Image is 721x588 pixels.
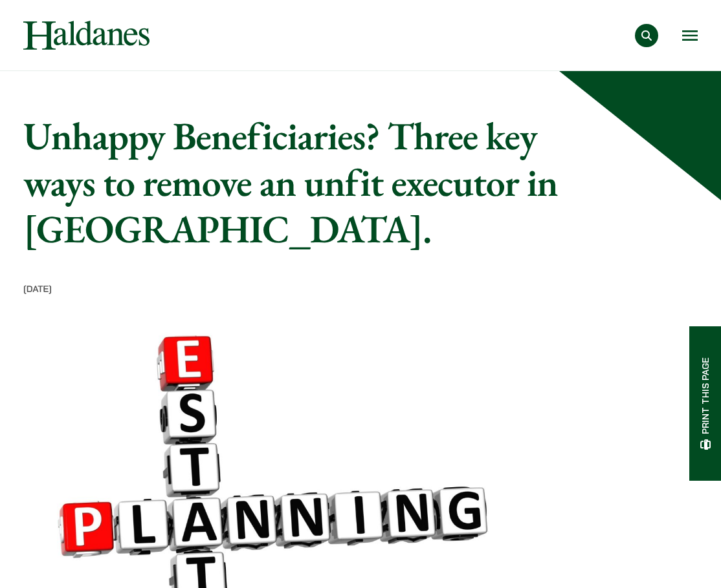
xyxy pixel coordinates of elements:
h1: Unhappy Beneficiaries? Three key ways to remove an unfit executor in [GEOGRAPHIC_DATA]. [23,112,601,252]
time: [DATE] [23,283,52,295]
button: Open menu [682,30,698,41]
button: Search [635,24,658,47]
img: Logo of Haldanes [23,21,150,50]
